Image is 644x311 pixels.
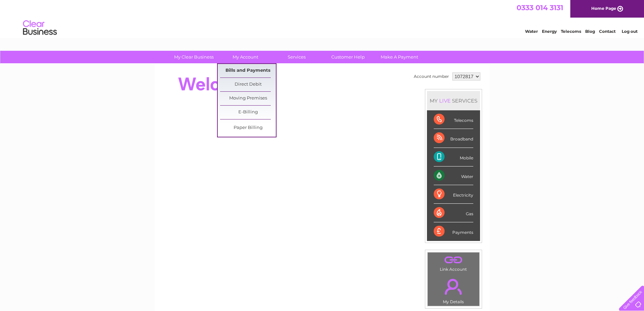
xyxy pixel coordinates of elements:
[561,29,581,34] a: Telecoms
[166,51,222,63] a: My Clear Business
[434,148,473,166] div: Mobile
[427,273,480,306] td: My Details
[217,51,273,63] a: My Account
[585,29,595,34] a: Blog
[220,64,276,77] a: Bills and Payments
[269,51,325,63] a: Services
[542,29,557,34] a: Energy
[517,3,563,12] a: 0333 014 3131
[372,51,427,63] a: Make A Payment
[434,204,473,222] div: Gas
[427,252,480,273] td: Link Account
[434,166,473,185] div: Water
[220,121,276,135] a: Paper Billing
[599,29,616,34] a: Contact
[412,71,451,82] td: Account number
[23,18,57,38] img: logo.png
[220,78,276,91] a: Direct Debit
[320,51,376,63] a: Customer Help
[220,92,276,105] a: Moving Premises
[163,4,482,33] div: Clear Business is a trading name of Verastar Limited (registered in [GEOGRAPHIC_DATA] No. 3667643...
[434,185,473,204] div: Electricity
[429,275,478,298] a: .
[427,91,480,110] div: MY SERVICES
[622,29,638,34] a: Log out
[438,97,452,104] div: LIVE
[434,129,473,148] div: Broadband
[434,110,473,129] div: Telecoms
[429,254,478,266] a: .
[434,222,473,241] div: Payments
[220,106,276,119] a: E-Billing
[525,29,538,34] a: Water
